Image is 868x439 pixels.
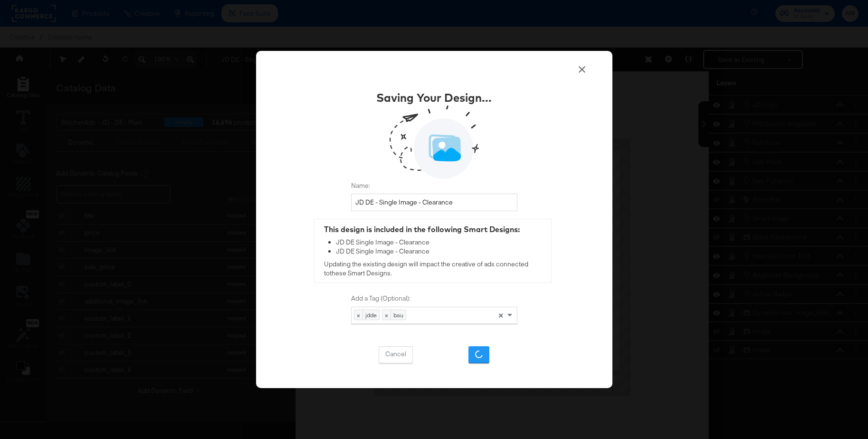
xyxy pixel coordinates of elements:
[336,238,546,247] div: JD DE Single Image - Clearance
[324,224,546,235] div: This design is included in the following Smart Designs:
[363,310,379,320] span: jdde
[354,310,363,320] span: ×
[382,310,391,320] span: ×
[379,346,413,363] button: Cancel
[498,310,503,319] span: ×
[351,181,517,190] label: Name:
[497,307,505,323] span: Clear all
[351,294,517,303] label: Add a Tag (Optional):
[336,247,546,256] div: JD DE Single Image - Clearance
[376,89,492,106] div: Saving Your Design...
[391,310,406,320] span: bau
[315,219,551,283] div: Updating the existing design will impact the creative of ads connected to these Smart Designs .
